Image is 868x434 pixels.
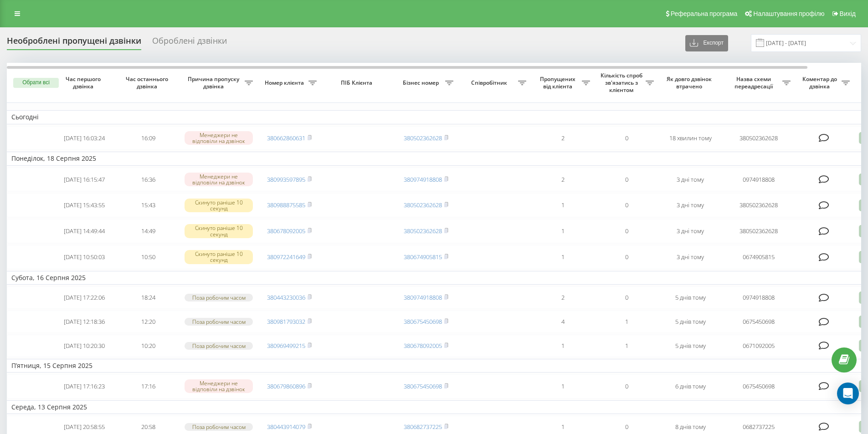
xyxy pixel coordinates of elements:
[262,79,308,87] span: Номер клієнта
[722,311,795,333] td: 0675450698
[52,219,116,243] td: [DATE] 14:49:44
[837,383,859,404] div: Open Intercom Messenger
[185,318,253,326] div: Поза робочим часом
[671,10,738,17] span: Реферальна програма
[7,36,141,50] div: Необроблені пропущені дзвінки
[685,35,728,51] button: Експорт
[595,193,658,217] td: 0
[123,76,173,90] span: Час останнього дзвінка
[840,10,856,17] span: Вихід
[531,286,595,309] td: 2
[595,374,658,398] td: 0
[116,335,180,357] td: 10:20
[267,293,305,301] a: 380443230036
[267,317,305,326] a: 380981793032
[595,219,658,243] td: 0
[267,134,305,142] a: 380662860631
[404,423,442,431] a: 380682737225
[267,227,305,235] a: 380678092005
[753,10,824,17] span: Налаштування профілю
[267,423,305,431] a: 380443914079
[52,168,116,192] td: [DATE] 16:15:47
[116,374,180,398] td: 17:16
[531,245,595,269] td: 1
[404,293,442,301] a: 380974918808
[404,342,442,350] a: 380678092005
[267,382,305,390] a: 380679860896
[658,126,722,150] td: 18 хвилин тому
[185,199,253,212] div: Скинуто раніше 10 секунд
[722,126,795,150] td: 380502362628
[531,193,595,217] td: 1
[116,126,180,150] td: 16:09
[399,79,445,87] span: Бізнес номер
[185,224,253,238] div: Скинуто раніше 10 секунд
[722,374,795,398] td: 0675450698
[60,76,109,90] span: Час першого дзвінка
[267,175,305,184] a: 380993597895
[185,131,253,145] div: Менеджери не відповіли на дзвінок
[52,374,116,398] td: [DATE] 17:16:23
[727,76,782,90] span: Назва схеми переадресації
[185,342,253,350] div: Поза робочим часом
[666,76,715,90] span: Як довго дзвінок втрачено
[535,76,582,90] span: Пропущених від клієнта
[185,294,253,301] div: Поза робочим часом
[595,286,658,309] td: 0
[722,219,795,243] td: 380502362628
[267,342,305,350] a: 380969499215
[329,79,386,87] span: ПІБ Клієнта
[595,311,658,333] td: 1
[404,253,442,261] a: 380674905815
[116,286,180,309] td: 18:24
[722,286,795,309] td: 0974918808
[116,311,180,333] td: 12:20
[267,253,305,261] a: 380972241649
[800,76,842,90] span: Коментар до дзвінка
[185,250,253,264] div: Скинуто раніше 10 секунд
[404,227,442,235] a: 380502362628
[152,36,227,50] div: Оброблені дзвінки
[595,245,658,269] td: 0
[658,219,722,243] td: 3 дні тому
[116,168,180,192] td: 16:36
[185,76,245,90] span: Причина пропуску дзвінка
[658,286,722,309] td: 5 днів тому
[658,374,722,398] td: 6 днів тому
[267,201,305,209] a: 380988875585
[404,382,442,390] a: 380675450698
[52,193,116,217] td: [DATE] 15:43:55
[52,286,116,309] td: [DATE] 17:22:06
[531,311,595,333] td: 4
[722,168,795,192] td: 0974918808
[531,219,595,243] td: 1
[185,173,253,186] div: Менеджери не відповіли на дзвінок
[531,168,595,192] td: 2
[13,78,59,88] button: Обрати всі
[722,245,795,269] td: 0674905815
[531,335,595,357] td: 1
[185,423,253,431] div: Поза робочим часом
[658,193,722,217] td: 3 дні тому
[722,193,795,217] td: 380502362628
[595,168,658,192] td: 0
[404,317,442,326] a: 380675450698
[116,219,180,243] td: 14:49
[722,335,795,357] td: 0671092005
[658,168,722,192] td: 3 дні тому
[52,335,116,357] td: [DATE] 10:20:30
[116,193,180,217] td: 15:43
[52,126,116,150] td: [DATE] 16:03:24
[185,379,253,393] div: Менеджери не відповіли на дзвінок
[595,126,658,150] td: 0
[595,335,658,357] td: 1
[404,134,442,142] a: 380502362628
[599,72,646,93] span: Кількість спроб зв'язатись з клієнтом
[52,311,116,333] td: [DATE] 12:18:36
[404,201,442,209] a: 380502362628
[531,374,595,398] td: 1
[658,335,722,357] td: 5 днів тому
[658,311,722,333] td: 5 днів тому
[52,245,116,269] td: [DATE] 10:50:03
[462,79,518,87] span: Співробітник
